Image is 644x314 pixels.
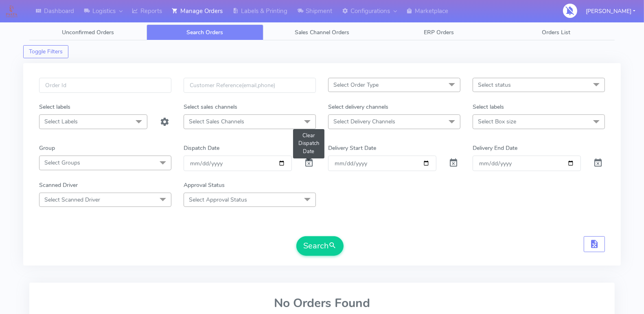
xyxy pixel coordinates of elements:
button: Search [296,236,344,256]
label: Group [39,144,55,152]
span: Select Box size [478,118,516,125]
label: Select labels [39,103,70,111]
button: Toggle Filters [23,45,68,58]
span: Select Delivery Channels [333,118,395,125]
label: Approval Status [184,181,225,189]
label: Select sales channels [184,103,237,111]
label: Delivery Start Date [328,144,376,152]
span: Select status [478,81,511,89]
input: Order Id [39,78,171,93]
h2: No Orders Found [39,296,605,310]
button: [PERSON_NAME] [580,3,642,20]
label: Select delivery channels [328,103,388,111]
label: Select labels [473,103,504,111]
input: Customer Reference(email,phone) [184,78,316,93]
span: Select Approval Status [189,196,247,204]
span: Select Groups [44,159,80,167]
span: Orders List [542,29,570,36]
span: Select Sales Channels [189,118,244,125]
span: Select Labels [44,118,78,125]
label: Delivery End Date [473,144,517,152]
span: Sales Channel Orders [295,29,349,36]
span: ERP Orders [424,29,454,36]
span: Select Order Type [333,81,379,89]
label: Scanned Driver [39,181,78,189]
span: Search Orders [186,29,223,36]
span: Select Scanned Driver [44,196,100,204]
ul: Tabs [29,24,615,40]
span: Unconfirmed Orders [62,29,114,36]
label: Dispatch Date [184,144,219,152]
